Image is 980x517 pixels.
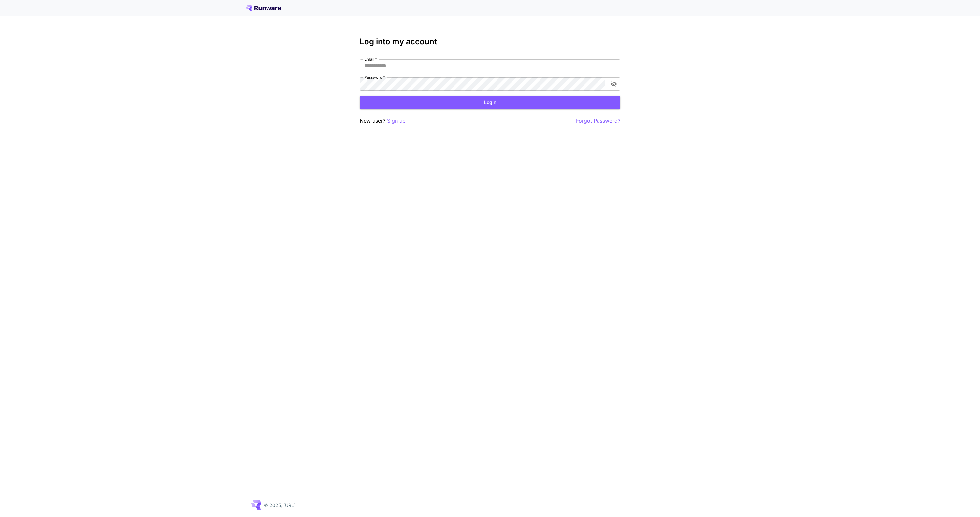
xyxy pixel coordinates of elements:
h3: Log into my account [360,37,620,46]
p: New user? [360,117,406,125]
button: Login [360,96,620,109]
label: Password [364,75,385,80]
button: toggle password visibility [608,78,620,90]
button: Forgot Password? [576,117,620,125]
p: © 2025, [URL] [264,502,295,509]
label: Email [364,56,377,62]
button: Sign up [387,117,406,125]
